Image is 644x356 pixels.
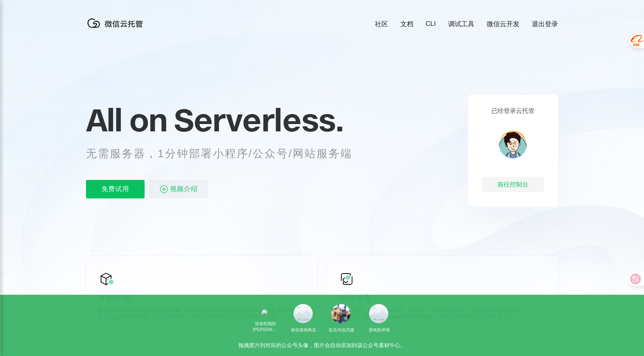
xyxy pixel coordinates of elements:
a: 调试工具 [448,20,474,29]
img: 微信云托管 [86,15,148,31]
p: 已经登录云托管 [491,107,534,115]
a: CLI [426,20,436,28]
img: video_play.svg [159,185,169,194]
p: 任意语言 [339,293,546,304]
p: 无需服务器，1分钟部署小程序/公众号/网站服务端 [86,146,367,161]
a: 社区 [375,20,388,29]
p: 免费试用 [86,180,145,198]
a: 微信云托管 [86,25,148,32]
span: All on [86,101,167,139]
div: 前往控制台 [482,177,544,192]
span: 视频介绍 [170,180,198,198]
p: 开箱即用 [98,293,305,304]
a: 退出登录 [532,20,558,29]
a: 微信云开发 [487,20,519,29]
span: Serverless. [174,101,343,139]
a: 文档 [400,20,413,29]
